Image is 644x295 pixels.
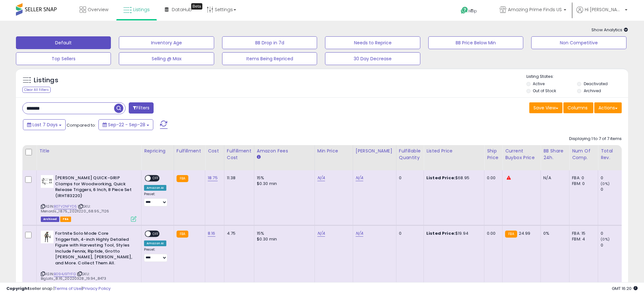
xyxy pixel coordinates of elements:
[426,231,479,236] div: $19.94
[317,175,325,181] a: N/A
[41,231,54,243] img: 415Y4qBTt4L._SL40_.jpg
[257,154,261,160] small: Amazon Fees.
[257,236,310,242] div: $0.30 min
[487,148,500,161] div: Ship Price
[601,237,610,242] small: (0%)
[585,6,623,13] span: Hi [PERSON_NAME]
[227,175,249,181] div: 11.38
[129,102,154,114] button: Filters
[356,230,363,237] a: N/A
[584,88,601,93] label: Archived
[601,181,610,186] small: (0%)
[505,148,538,161] div: Current Buybox Price
[83,285,111,291] a: Privacy Policy
[222,52,317,65] button: Items Being Repriced
[257,181,310,187] div: $0.30 min
[529,102,562,113] button: Save View
[325,36,420,49] button: Needs to Reprice
[487,231,497,236] div: 0.00
[317,148,350,154] div: Min Price
[54,285,82,291] a: Terms of Use
[569,136,622,142] div: Displaying 1 to 7 of 7 items
[601,231,626,236] div: 0
[356,175,363,181] a: N/A
[177,175,188,182] small: FBA
[584,81,608,86] label: Deactivated
[594,102,622,113] button: Actions
[533,88,556,93] label: Out of Stock
[563,102,593,113] button: Columns
[601,148,624,161] div: Total Rev.
[144,247,169,262] div: Preset:
[177,231,188,238] small: FBA
[531,36,626,49] button: Non Competitive
[426,175,479,181] div: $68.95
[568,105,588,111] span: Columns
[39,148,139,154] div: Title
[399,175,419,181] div: 0
[41,175,136,221] div: ASIN:
[41,175,54,188] img: 41iPMDFt2jL._SL40_.jpg
[108,122,145,128] span: Sep-22 - Sep-28
[22,87,51,93] div: Clear All Filters
[88,6,108,13] span: Overview
[119,52,214,65] button: Selling @ Max
[133,6,150,13] span: Listings
[487,175,497,181] div: 0.00
[55,175,133,200] b: [PERSON_NAME] QUICK-GRIP Clamps for Woodworking, Quick Release Triggers, 6 Inch, 8 Piece Set (IRH...
[191,3,202,10] div: Tooltip anchor
[54,204,77,209] a: B07V2NFYD5
[456,2,489,21] a: Help
[612,285,638,291] span: 2025-10-6 16:20 GMT
[41,271,106,281] span: | SKU: BigLots_8.16_20220328_19.94_8473
[468,8,477,14] span: Help
[508,6,562,13] span: Amazing Prime Finds US
[60,217,71,222] span: FBA
[325,52,420,65] button: 30 Day Decrease
[399,231,419,236] div: 0
[23,119,66,130] button: Last 7 Days
[55,231,133,268] b: Fortnite Solo Mode Core Triggerfish, 4-inch Highly Detailed Figure with Harvesting Tool, Styles I...
[34,76,58,85] h5: Listings
[317,230,325,237] a: N/A
[591,27,628,33] span: Show Analytics
[151,231,161,237] span: OFF
[257,175,310,181] div: 15%
[257,231,310,236] div: 15%
[98,119,153,130] button: Sep-22 - Sep-28
[572,148,595,161] div: Num of Comp.
[16,36,111,49] button: Default
[227,231,249,236] div: 4.75
[144,185,166,191] div: Amazon AI
[144,192,169,206] div: Preset:
[257,148,312,154] div: Amazon Fees
[526,74,628,80] p: Listing States:
[16,52,111,65] button: Top Sellers
[6,285,30,291] strong: Copyright
[6,286,111,292] div: seller snap | |
[41,204,109,213] span: | SKU: Menards_18.75_20211220_68.95_7126
[144,240,166,246] div: Amazon AI
[533,81,545,86] label: Active
[399,148,421,161] div: Fulfillable Quantity
[67,122,96,128] span: Compared to:
[426,148,481,154] div: Listed Price
[601,187,626,192] div: 0
[222,36,317,49] button: BB Drop in 7d
[460,6,468,14] i: Get Help
[519,230,531,236] span: 24.99
[41,217,59,222] span: Listings that have been deleted from Seller Central
[428,36,523,49] button: BB Price Below Min
[33,122,58,128] span: Last 7 Days
[54,271,76,277] a: B094J9TYFG
[356,148,394,154] div: [PERSON_NAME]
[208,148,221,154] div: Cost
[119,36,214,49] button: Inventory Age
[426,230,455,236] b: Listed Price:
[505,231,517,238] small: FBA
[572,231,593,236] div: FBA: 15
[572,236,593,242] div: FBM: 4
[177,148,202,154] div: Fulfillment
[227,148,251,161] div: Fulfillment Cost
[151,176,161,181] span: OFF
